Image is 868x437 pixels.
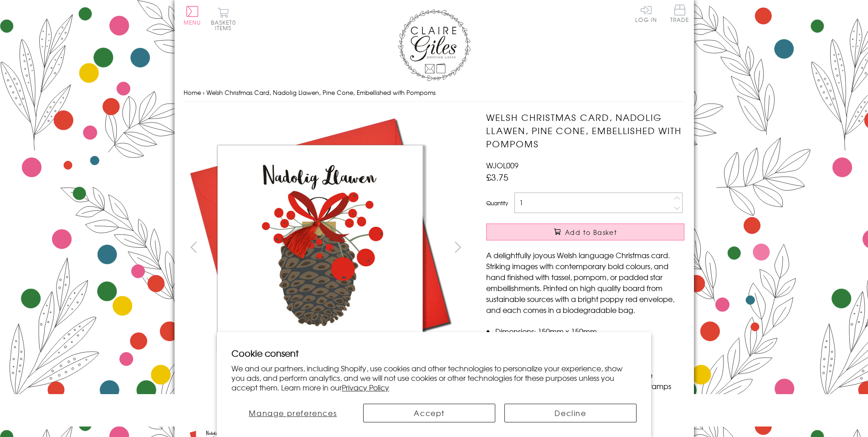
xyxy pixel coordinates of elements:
button: Menu [184,6,201,25]
span: WJOL009 [486,160,519,171]
button: Decline [504,404,637,422]
a: Home [184,88,201,97]
button: Manage preferences [231,404,354,422]
img: Claire Giles Greetings Cards [398,9,471,81]
span: 0 items [215,18,236,32]
p: A delightfully joyous Welsh language Christmas card. Striking images with contemporary bold colou... [486,250,684,315]
a: Privacy Policy [342,382,389,393]
button: next [447,237,468,257]
span: Welsh Christmas Card, Nadolig Llawen, Pine Cone, Embellished with Pompoms [206,88,436,97]
img: Welsh Christmas Card, Nadolig Llawen, Pine Cone, Embellished with Pompoms [183,111,457,385]
span: › [203,88,205,97]
h2: Cookie consent [231,347,637,359]
li: Dimensions: 150mm x 150mm [495,326,684,337]
button: Accept [363,404,495,422]
span: £3.75 [486,171,508,183]
h1: Welsh Christmas Card, Nadolig Llawen, Pine Cone, Embellished with Pompoms [486,111,684,150]
img: Welsh Christmas Card, Nadolig Llawen, Pine Cone, Embellished with Pompoms [468,111,741,385]
a: Trade [670,5,689,24]
button: Add to Basket [486,224,684,240]
p: We and our partners, including Shopify, use cookies and other technologies to personalize your ex... [231,364,637,392]
span: Trade [670,5,689,22]
label: Quantity [486,199,508,207]
span: Menu [184,18,201,26]
a: Log In [635,5,657,22]
nav: breadcrumbs [184,83,685,102]
span: Add to Basket [565,228,617,237]
span: Manage preferences [249,407,337,418]
button: prev [184,237,204,257]
button: Basket0 items [211,7,236,31]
